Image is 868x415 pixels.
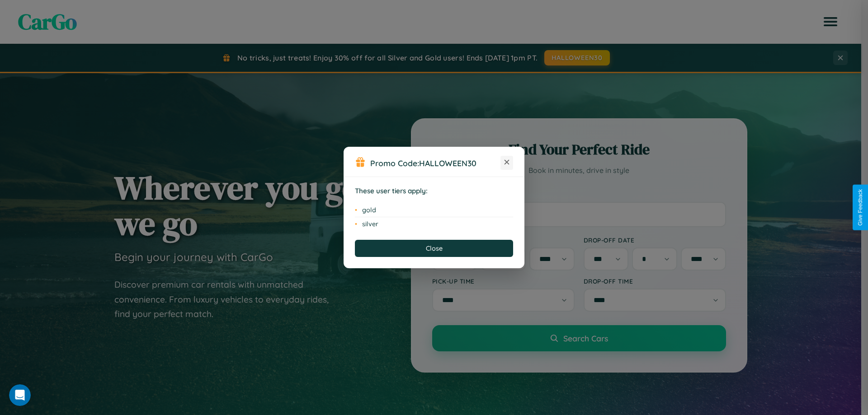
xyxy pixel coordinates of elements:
[419,158,476,168] b: HALLOWEEN30
[370,158,500,168] h3: Promo Code:
[9,384,31,406] iframe: Intercom live chat
[355,203,513,217] li: gold
[355,187,428,195] strong: These user tiers apply:
[355,240,513,257] button: Close
[857,189,863,226] div: Give Feedback
[355,217,513,231] li: silver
